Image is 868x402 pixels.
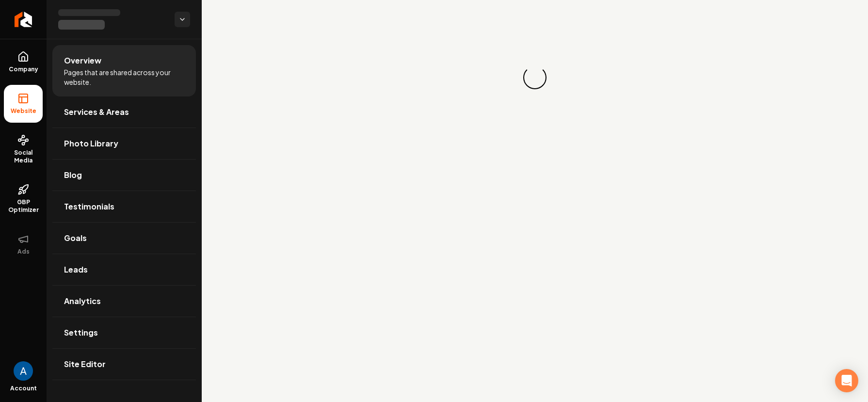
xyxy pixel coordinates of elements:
[4,225,43,263] button: Ads
[64,358,106,370] span: Site Editor
[4,43,43,81] a: Company
[7,107,40,115] span: Website
[4,149,43,164] span: Social Media
[4,198,43,214] span: GBP Optimizer
[4,176,43,222] a: GBP Optimizer
[5,65,42,73] span: Company
[64,55,101,66] span: Overview
[64,138,118,149] span: Photo Library
[52,96,196,128] a: Services & Areas
[64,327,98,338] span: Settings
[14,248,33,256] span: Ads
[835,369,858,392] div: Open Intercom Messenger
[15,12,32,27] img: Rebolt Logo
[64,169,82,181] span: Blog
[52,223,196,254] a: Goals
[64,67,184,87] span: Pages that are shared across your website.
[52,191,196,222] a: Testimonials
[64,201,114,212] span: Testimonials
[64,106,129,118] span: Services & Areas
[64,264,88,275] span: Leads
[64,232,87,244] span: Goals
[52,317,196,348] a: Settings
[10,385,37,392] span: Account
[52,160,196,191] a: Blog
[4,127,43,172] a: Social Media
[518,61,551,94] div: Loading
[14,361,33,381] button: Open user button
[52,286,196,317] a: Analytics
[52,254,196,285] a: Leads
[14,361,33,381] img: Andrew Magana
[52,128,196,159] a: Photo Library
[64,295,101,307] span: Analytics
[52,349,196,380] a: Site Editor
